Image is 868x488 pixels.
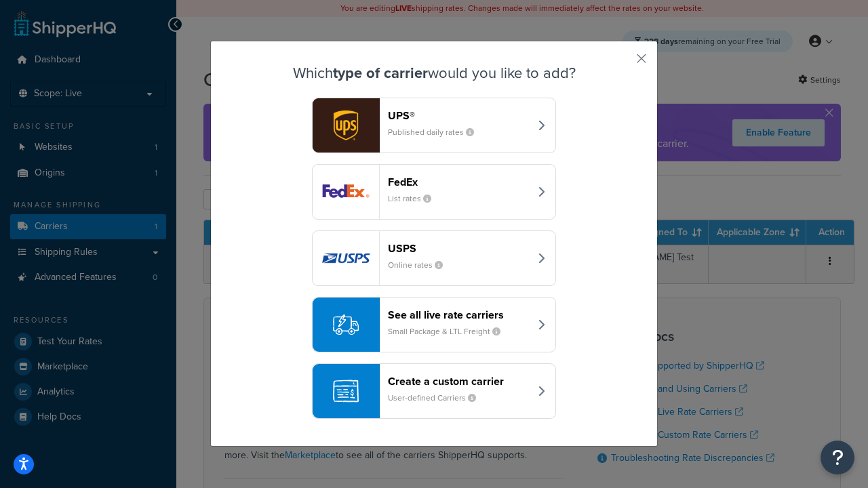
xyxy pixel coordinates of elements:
header: USPS [388,242,530,255]
img: ups logo [313,98,379,152]
small: Small Package & LTL Freight [388,325,511,338]
header: See all live rate carriers [388,308,530,321]
img: icon-carrier-custom-c93b8a24.svg [333,378,359,404]
small: Online rates [388,259,454,271]
img: fedEx logo [313,165,379,219]
button: Create a custom carrierUser-defined Carriers [312,363,556,419]
small: List rates [388,192,442,205]
header: UPS® [388,109,530,122]
img: icon-carrier-liverate-becf4550.svg [333,312,359,338]
button: See all live rate carriersSmall Package & LTL Freight [312,297,556,352]
button: Open Resource Center [821,441,854,474]
button: fedEx logoFedExList rates [312,164,556,220]
button: usps logoUSPSOnline rates [312,230,556,286]
img: usps logo [313,231,379,285]
header: Create a custom carrier [388,375,530,388]
strong: type of carrier [333,62,428,84]
button: ups logoUPS®Published daily rates [312,98,556,153]
small: Published daily rates [388,126,485,138]
small: User-defined Carriers [388,392,487,404]
h3: Which would you like to add? [245,65,623,81]
header: FedEx [388,176,530,188]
